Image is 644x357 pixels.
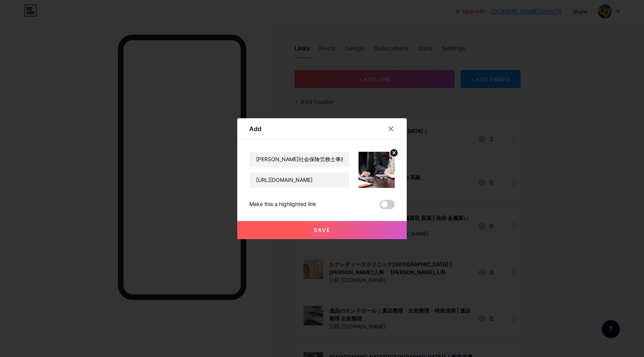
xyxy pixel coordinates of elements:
[237,221,407,239] button: Save
[249,200,316,209] div: Make this a highlighted link
[359,152,395,188] img: link_thumbnail
[249,124,261,133] div: Add
[250,152,349,167] input: Title
[250,172,349,188] input: URL
[314,227,331,233] span: Save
